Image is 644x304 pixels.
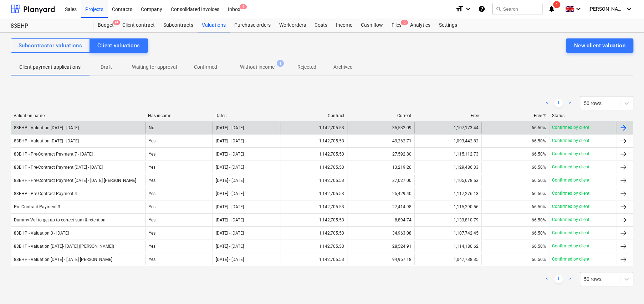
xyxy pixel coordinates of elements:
a: Purchase orders [230,18,275,32]
div: 66.50% [532,125,546,130]
div: No [145,122,213,133]
div: 13,219.20 [347,162,414,173]
div: 28,524.91 [347,241,414,252]
div: 83BHP - Valuation [DATE] - [DATE] [14,138,79,143]
div: [DATE] - [DATE] [216,152,244,157]
i: keyboard_arrow_down [574,5,583,13]
a: Files6 [387,18,406,32]
div: Status [552,113,613,118]
p: Client payment applications [19,63,81,71]
a: Work orders [275,18,310,32]
i: notifications [548,5,555,13]
div: 83BHP - Pre-Contract Payment [DATE] - [DATE] [PERSON_NAME] [14,178,136,183]
p: Confirmed by client [552,243,589,249]
p: Confirmed by client [552,138,589,144]
a: Next page [566,99,574,108]
div: 1,142,705.53 [280,135,347,147]
div: [DATE] - [DATE] [216,217,244,222]
div: 83BHP - Pre-Contract Payment 4 [14,191,77,196]
div: 66.50% [532,191,546,196]
div: 1,105,678.53 [414,175,481,186]
span: 9+ [113,20,120,25]
div: 66.50% [532,138,546,143]
button: Subcontractor valuations [11,38,90,53]
a: Valuations [198,18,230,32]
div: 25,429.40 [347,188,414,199]
div: Dates [215,113,277,118]
div: Yes [145,175,213,186]
div: 1,142,705.53 [280,188,347,199]
button: Search [492,3,542,15]
a: Budget9+ [93,18,118,32]
p: Confirmed by client [552,177,589,183]
p: Confirmed by client [552,204,589,210]
div: Files [387,18,406,32]
p: Confirmed by client [552,125,589,131]
div: Analytics [406,18,435,32]
div: Free % [485,113,546,118]
div: 83BHP - Valuation [DATE] - [DATE] [14,125,79,130]
div: Current [350,113,412,118]
div: 1,142,705.53 [280,162,347,173]
div: 1,142,705.53 [280,148,347,160]
p: Confirmed by client [552,151,589,157]
a: Settings [435,18,461,32]
div: Subcontractor valuations [19,41,82,50]
div: 1,129,486.33 [414,162,481,173]
div: 83BHP - Valuation [DATE] - [DATE] [PERSON_NAME] [14,257,112,262]
div: [DATE] - [DATE] [216,257,244,262]
div: [DATE] - [DATE] [216,231,244,236]
a: Client contract [118,18,159,32]
div: 1,142,705.53 [280,241,347,252]
a: Subcontracts [159,18,198,32]
div: 1,142,705.53 [280,214,347,226]
p: Confirmed by client [552,256,589,262]
div: Pre-Contract Payment 3 [14,204,60,209]
div: Yes [145,135,213,147]
div: 1,142,705.53 [280,254,347,265]
div: 1,142,705.53 [280,201,347,213]
p: Archived [333,63,353,71]
a: Next page [566,275,574,283]
div: Yes [145,241,213,252]
p: Without income [240,63,275,71]
div: [DATE] - [DATE] [216,165,244,170]
p: Confirmed by client [552,230,589,236]
div: 66.50% [532,204,546,209]
p: Confirmed by client [552,190,589,196]
div: 1,142,705.53 [280,227,347,239]
a: Costs [310,18,332,32]
div: 1,117,276.13 [414,188,481,199]
div: [DATE] - [DATE] [216,125,244,130]
div: 66.50% [532,244,546,249]
i: keyboard_arrow_down [464,5,472,13]
div: Has income [148,113,210,118]
div: Dummy Val to get up to correct sum & retention [14,217,106,222]
div: 83BHP - Valuation [DATE]- [DATE] ([PERSON_NAME]) [14,244,114,249]
div: 27,592.80 [347,148,414,160]
iframe: Chat Widget [608,270,644,304]
div: [DATE] - [DATE] [216,178,244,183]
i: format_size [455,5,464,13]
i: Knowledge base [478,5,485,13]
div: 1,107,742.45 [414,227,481,239]
div: Contract [283,113,344,118]
button: Client valuations [90,38,148,53]
div: 1,107,173.44 [414,122,481,133]
span: 6 [240,4,247,9]
div: 1,142,705.53 [280,175,347,186]
a: Previous page [543,275,551,283]
div: 27,414.98 [347,201,414,213]
span: 1 [553,1,560,8]
div: 35,532.09 [347,122,414,133]
a: Income [332,18,357,32]
div: [DATE] - [DATE] [216,244,244,249]
div: Valuation name [14,113,142,118]
div: 83BHP - Pre-Contract Payment [DATE] - [DATE] [14,165,103,170]
div: Yes [145,148,213,160]
div: Yes [145,188,213,199]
